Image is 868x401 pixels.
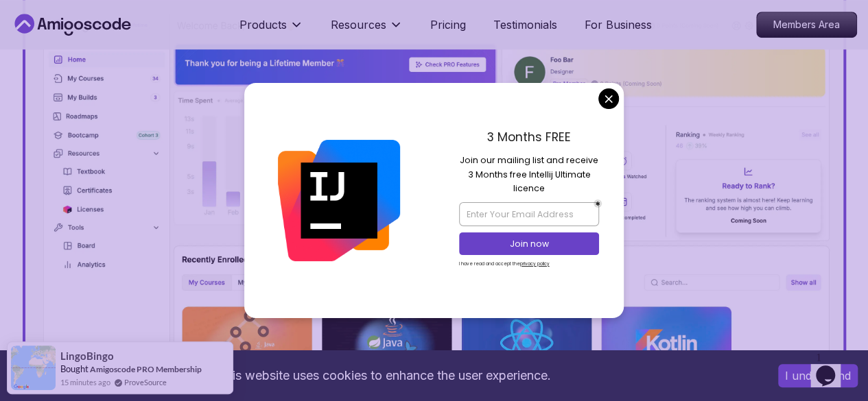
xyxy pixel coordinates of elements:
a: ProveSource [124,376,167,388]
a: Amigoscode PRO Membership [90,364,202,374]
a: For Business [585,16,652,33]
p: Resources [331,16,386,33]
p: Members Area [757,12,856,37]
a: Pricing [430,16,466,33]
a: Testimonials [493,16,557,33]
span: 15 minutes ago [60,376,110,388]
span: lingoBingo [60,350,114,362]
button: Products [239,16,303,44]
div: This website uses cookies to enhance the user experience. [10,361,758,391]
p: Products [239,16,287,33]
button: Accept cookies [778,364,858,387]
iframe: chat widget [810,346,854,387]
span: Bought [60,363,89,374]
a: Members Area [756,12,857,38]
img: provesource social proof notification image [11,345,56,390]
button: Resources [331,16,403,44]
